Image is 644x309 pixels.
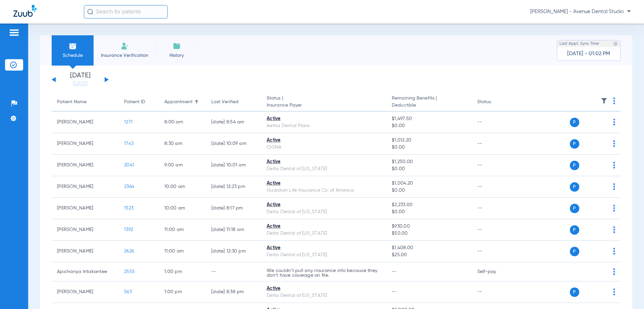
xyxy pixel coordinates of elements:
[206,155,261,176] td: [DATE] 10:01 AM
[472,133,517,155] td: --
[159,219,206,241] td: 11:00 AM
[267,223,381,230] div: Active
[124,206,133,210] span: 1523
[601,98,607,104] img: filter.svg
[52,112,119,133] td: [PERSON_NAME]
[267,180,381,187] div: Active
[613,162,615,168] img: group-dot-blue.svg
[161,52,193,59] span: History
[124,99,145,106] div: Patient ID
[52,155,119,176] td: [PERSON_NAME]
[392,269,397,274] span: --
[57,99,87,106] div: Patient Name
[392,144,466,151] span: $0.00
[392,201,466,208] span: $2,233.00
[159,155,206,176] td: 9:00 AM
[267,268,381,278] p: We couldn’t pull any insurance info because they don’t have coverage on file.
[472,93,517,112] th: Status
[121,42,129,50] img: Manual Insurance Verification
[392,102,466,109] span: Deductible
[267,252,381,259] div: Delta Dental of [US_STATE]
[392,165,466,172] span: $0.00
[124,99,154,106] div: Patient ID
[267,285,381,292] div: Active
[206,219,261,241] td: [DATE] 11:18 AM
[613,205,615,211] img: group-dot-blue.svg
[570,139,579,149] span: P
[530,8,631,15] span: [PERSON_NAME] - Avenue Dental Studio
[124,289,132,294] span: 563
[52,262,119,281] td: Apichanya Intakantee
[392,230,466,237] span: $50.00
[392,223,466,230] span: $930.00
[570,182,579,192] span: P
[206,281,261,303] td: [DATE] 8:38 PM
[206,133,261,155] td: [DATE] 10:09 AM
[613,41,618,46] img: last sync help info
[472,176,517,198] td: --
[261,93,386,112] th: Status |
[99,52,151,59] span: Insurance Verification
[267,165,381,172] div: Delta Dental of [US_STATE]
[392,187,466,194] span: $0.00
[159,262,206,281] td: 1:00 PM
[124,227,133,232] span: 1392
[472,262,517,281] td: Self-pay
[164,99,193,106] div: Appointment
[267,244,381,252] div: Active
[267,158,381,165] div: Active
[69,42,77,50] img: Schedule
[392,289,397,294] span: --
[124,249,134,254] span: 2626
[267,230,381,237] div: Delta Dental of [US_STATE]
[392,180,466,187] span: $1,004.20
[159,241,206,262] td: 11:00 AM
[267,137,381,144] div: Active
[124,269,135,274] span: 2555
[267,102,381,109] span: Insurance Payer
[267,187,381,194] div: Guardian Life Insurance Co. of America
[613,98,615,104] img: group-dot-blue.svg
[267,201,381,208] div: Active
[60,80,100,87] a: [DATE]
[567,50,610,57] span: [DATE] - 01:02 PM
[206,198,261,219] td: [DATE] 8:17 PM
[613,226,615,233] img: group-dot-blue.svg
[613,248,615,255] img: group-dot-blue.svg
[9,29,19,37] img: hamburger-icon
[392,208,466,216] span: $0.00
[124,163,134,167] span: 2041
[392,158,466,165] span: $1,250.00
[52,176,119,198] td: [PERSON_NAME]
[472,241,517,262] td: --
[570,118,579,127] span: P
[52,133,119,155] td: [PERSON_NAME]
[159,281,206,303] td: 1:00 PM
[267,292,381,299] div: Delta Dental of [US_STATE]
[159,198,206,219] td: 10:00 AM
[267,122,381,129] div: Aetna Dental Plans
[206,262,261,281] td: --
[124,141,133,146] span: 1743
[87,9,93,15] img: Search Icon
[386,93,472,112] th: Remaining Benefits |
[392,252,466,259] span: $25.00
[124,120,132,124] span: 1271
[173,42,181,50] img: History
[206,176,261,198] td: [DATE] 12:23 PM
[164,99,201,106] div: Appointment
[52,219,119,241] td: [PERSON_NAME]
[52,198,119,219] td: [PERSON_NAME]
[52,241,119,262] td: [PERSON_NAME]
[211,99,256,106] div: Last Verified
[613,288,615,295] img: group-dot-blue.svg
[267,144,381,151] div: CIGNA
[57,52,89,59] span: Schedule
[570,225,579,235] span: P
[613,268,615,275] img: group-dot-blue.svg
[570,247,579,256] span: P
[267,115,381,122] div: Active
[613,119,615,125] img: group-dot-blue.svg
[124,184,134,189] span: 2364
[57,99,113,106] div: Patient Name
